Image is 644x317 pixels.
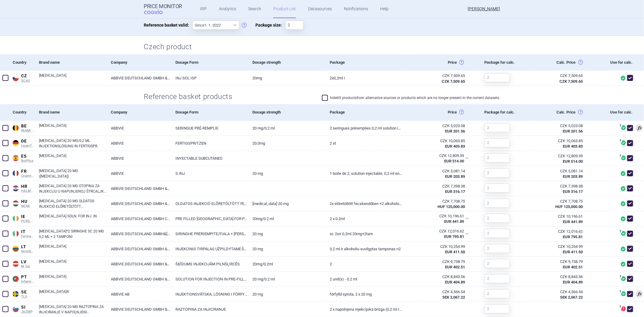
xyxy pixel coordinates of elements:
a: 2 unit(s) - 0.2 ml [325,272,403,287]
abbr: SP-CAU-010 Chorvatsko [407,184,465,194]
a: INJEKTIONSVÄTSKA, LÖSNING I FÖRFYLLD SPRUTA [171,287,248,302]
span: TLV [21,295,34,299]
a: ABBVIE [106,151,171,166]
strong: HUF 125,000.00 [437,204,465,209]
a: 0,2 ml ir alkoholiu suvilgytas tamponas N2 [325,242,403,256]
img: Lithuania [13,246,19,252]
span: LauerTaxe CGM [21,144,34,148]
div: CZK 7,509.65 [407,73,465,78]
a: Förfylld spruta, 2 x 20 mg [325,287,403,302]
div: Dosage strength [248,54,325,71]
abbr: SP-CAU-010 Irsko [407,213,464,224]
span: ? [619,124,622,128]
a: ABBVIE [106,136,171,151]
span: NEAK [21,204,34,208]
div: CZK 10,196.61EUR 441.89 [402,211,473,226]
a: Price MonitorCOGVIO [144,3,182,15]
div: CZK 10,063.85 [536,138,583,144]
span: BotPlus [21,159,34,163]
a: CZK 7,708.75HUF 125,000.00 [531,196,591,212]
span: 2nd lowest price [636,290,643,298]
span: JAZMP [21,310,34,314]
div: CZK 4,566.54 [536,289,583,295]
a: CZK 10,063.85EUR 403.83 [531,136,591,152]
div: Package [325,54,403,71]
strong: EUR 411.50 [445,250,465,254]
strong: EUR 404.89 [563,280,583,284]
strong: EUR 795.81 [444,234,464,239]
div: CZK 7,708.75 [536,199,583,204]
a: FRFRCnamts CIP [11,168,34,178]
div: Price [402,104,480,120]
a: [MEDICAL_DATA] 20 mg [248,196,325,211]
strong: SEK 2,067.22 [560,295,583,299]
label: hide 69 products from alternative sources or products which are no longer present in the current ... [322,95,500,101]
span: LT [21,244,34,250]
abbr: Česko ex-factory [407,73,465,84]
img: Croatia [13,185,19,191]
div: Brand name [34,54,106,71]
input: 2 [484,229,510,238]
a: ŠĶĪDUMS INJEKCIJĀM PILNŠĻIRCĒS [171,257,248,271]
span: ? [619,154,622,158]
a: ABBVIE DEUTSCHLAND GMBH & CO. KG [106,272,171,287]
span: CZ [21,73,34,79]
div: Package [325,104,403,120]
a: INJEKCINIS TIRPALAS UŽPILDYTAME ŠVIRKŠTE [171,242,248,256]
a: ABBVIE DEUTSCHLAND GMBH & CO. KG , [GEOGRAPHIC_DATA] [106,242,171,256]
div: CZK 7,509.65 [536,73,583,78]
div: Brand name [34,104,106,120]
div: CZK 12,016.62 [536,229,583,234]
strong: EUR 201.56 [563,129,583,133]
a: CZK 8,843.56EUR 404.89 [531,272,591,287]
span: ? [619,139,622,143]
strong: EUR 411.50 [563,250,583,254]
a: LVLVM list [11,258,34,269]
div: Dosage Form [171,54,248,71]
div: CZK 10,196.61 [407,213,464,219]
strong: EUR 203.89 [445,174,465,179]
a: [MEDICAL_DATA]*2 SIRINGHE SC 20 MG 0,2 ML + 2 TAMPONI [39,229,106,239]
a: SC 2SIR 0,2ML 20MG+2TAM [325,226,403,241]
a: 20 mg [248,287,325,302]
strong: EUR 514.00 [563,159,583,164]
a: ABBVIE DEUTSCHLAND GMBH&[DOMAIN_NAME] [106,226,171,241]
img: Sweden [13,291,19,297]
div: Use for calc. [591,54,636,71]
div: CZK 12,016.62 [407,229,464,234]
div: CZK 9,738.79 [536,259,583,264]
a: 2 x napolnjena injekcijska brizga (0,2 ml raztopine), 2x alkoholni zloženec v pretisnem omotu [325,302,403,317]
span: PT [21,274,34,280]
div: Price [402,54,480,71]
strong: EUR 402.51 [563,265,583,269]
div: CZK 10,254.99 [407,244,465,249]
a: SESETLV [11,288,34,299]
a: CZK 5,023.08EUR 201.56 [531,121,591,136]
a: IEIEPCRS Hitech [11,213,34,223]
a: SERINGUE PRÉ-REMPLIE [171,121,248,136]
div: CZK 10,196.61 [536,214,583,219]
div: CZK 5,081.14 [407,168,465,174]
span: SE [21,290,34,295]
span: ? [619,290,622,294]
abbr: SP-CAU-010 Litva [407,244,465,255]
input: 2 [484,289,510,298]
input: 2 [484,244,510,253]
a: ABBVIE [106,121,171,136]
div: Country [11,104,34,120]
a: CZK 4,566.54SEK 2,067.22 [531,287,591,303]
input: 2 [484,73,510,82]
abbr: SP-CAU-010 Francie [407,168,465,179]
a: 20 mg [248,166,325,181]
div: Calc. Price [531,54,591,71]
span: IT [21,229,34,235]
div: CZK 8,843.56 [536,274,583,280]
strong: EUR 316.17 [445,189,465,194]
div: Calc. Price [531,104,591,120]
a: ABBVIE [106,166,171,181]
span: 3rd lowest price [636,124,643,132]
img: France [13,170,19,176]
abbr: SP-CAU-010 Španělsko [407,153,464,164]
span: HR [21,184,34,189]
a: [MEDICAL_DATA] 20 MG/0,2 ML INJEKTIONSLÖSUNG IN FERTIGSPR. [39,138,106,149]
